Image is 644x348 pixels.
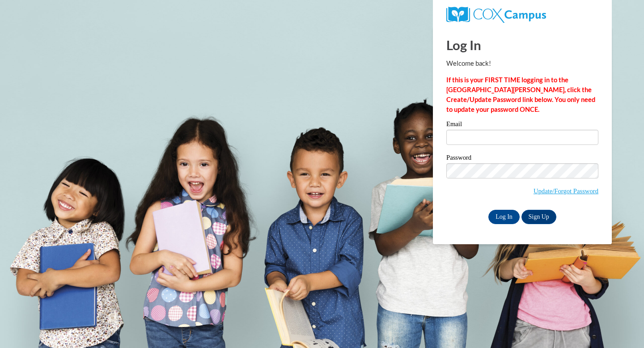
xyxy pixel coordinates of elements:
[446,59,598,68] p: Welcome back!
[534,187,598,195] a: Update/Forgot Password
[446,10,546,18] a: COX Campus
[488,210,520,224] input: Log In
[446,121,598,130] label: Email
[446,76,595,113] strong: If this is your FIRST TIME logging in to the [GEOGRAPHIC_DATA][PERSON_NAME], click the Create/Upd...
[446,36,598,54] h1: Log In
[446,154,598,163] label: Password
[446,7,546,23] img: COX Campus
[521,210,556,224] a: Sign Up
